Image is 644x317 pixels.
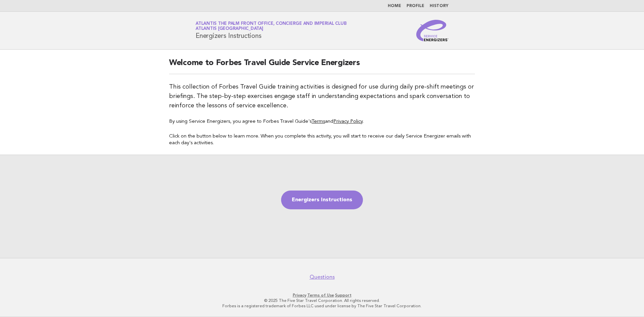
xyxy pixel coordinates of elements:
[388,4,401,8] a: Home
[169,133,475,147] p: Click on the button below to learn more. When you complete this activity, you will start to recei...
[117,298,527,303] p: © 2025 The Five Star Travel Corporation. All rights reserved.
[416,20,448,41] img: Service Energizers
[333,119,363,124] a: Privacy Policy
[312,119,325,124] a: Terms
[117,293,527,298] p: · ·
[310,274,335,280] a: Questions
[169,82,475,110] p: This collection of Forbes Travel Guide training activities is designed for use during daily pre-s...
[196,22,346,39] h1: Energizers Instructions
[407,4,424,8] a: Profile
[169,58,475,74] h2: Welcome to Forbes Travel Guide Service Energizers
[196,27,263,31] span: Atlantis [GEOGRAPHIC_DATA]
[196,21,346,31] a: Atlantis The Palm Front Office, Concierge and Imperial ClubAtlantis [GEOGRAPHIC_DATA]
[281,191,363,209] a: Energizers Instructions
[293,293,306,298] a: Privacy
[335,293,352,298] a: Support
[169,118,475,125] p: By using Service Energizers, you agree to Forbes Travel Guide's and .
[117,303,527,309] p: Forbes is a registered trademark of Forbes LLC used under license by The Five Star Travel Corpora...
[430,4,448,8] a: History
[307,293,334,298] a: Terms of Use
